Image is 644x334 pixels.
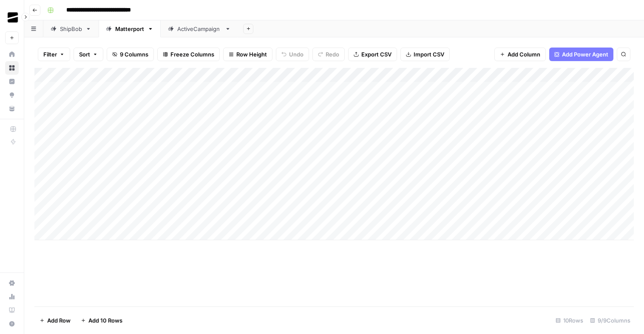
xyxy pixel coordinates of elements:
span: Row Height [236,50,267,59]
button: Redo [312,48,345,61]
button: Help + Support [5,317,19,331]
button: Add Row [34,314,76,327]
div: ActiveCampaign [177,25,221,33]
a: ActiveCampaign [161,20,238,37]
a: ShipBob [43,20,99,37]
button: Freeze Columns [157,48,220,61]
span: Freeze Columns [170,50,214,59]
a: Matterport [99,20,161,37]
span: Add Row [47,316,71,325]
span: Redo [326,50,339,59]
a: Usage [5,290,19,303]
button: Add Column [494,48,546,61]
button: Workspace: OGM [5,7,19,28]
a: Insights [5,75,19,88]
span: Add Column [508,50,540,59]
button: 9 Columns [107,48,154,61]
button: Export CSV [348,48,397,61]
span: Add Power Agent [562,50,608,59]
button: Sort [74,48,103,61]
span: Sort [79,50,90,59]
span: Undo [289,50,304,59]
span: Filter [43,50,57,59]
span: Import CSV [414,50,444,59]
div: 9/9 Columns [587,314,634,327]
a: Your Data [5,102,19,115]
a: Opportunities [5,88,19,102]
div: 10 Rows [552,314,587,327]
span: 9 Columns [120,50,148,59]
a: Home [5,48,19,61]
img: OGM Logo [5,10,20,25]
button: Add 10 Rows [76,314,128,327]
a: Settings [5,276,19,290]
button: Undo [276,48,309,61]
button: Add Power Agent [549,48,613,61]
span: Add 10 Rows [88,316,122,325]
a: Browse [5,61,19,75]
div: ShipBob [60,25,82,33]
button: Import CSV [400,48,450,61]
button: Filter [38,48,70,61]
a: Learning Hub [5,303,19,317]
button: Row Height [223,48,272,61]
span: Export CSV [361,50,392,59]
div: Matterport [115,25,144,33]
